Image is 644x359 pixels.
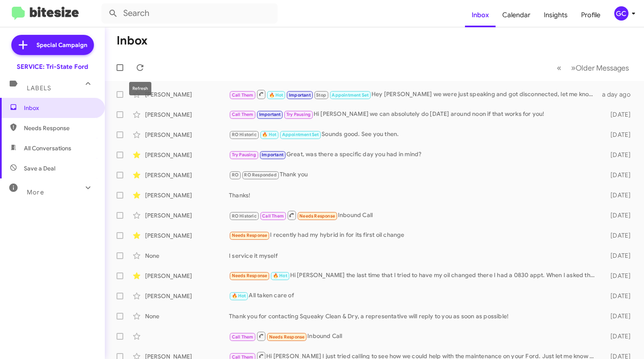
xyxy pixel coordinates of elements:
span: 🔥 Hot [273,273,287,278]
div: [PERSON_NAME] [145,191,229,199]
div: [DATE] [600,191,637,199]
span: More [27,189,44,196]
div: Hi [PERSON_NAME] the last time that I tried to have my oil changed there I had a 0830 appt. When ... [229,271,600,280]
div: Refresh [129,82,151,95]
span: « [557,63,561,73]
a: Inbox [465,3,496,27]
h1: Inbox [117,34,148,47]
span: Call Them [232,92,254,98]
div: [DATE] [600,272,637,280]
div: Thank you [229,170,600,180]
span: Appointment Set [282,132,319,137]
div: All taken care of [229,291,600,301]
span: Try Pausing [286,112,311,117]
div: None [145,312,229,320]
div: I service it myself [229,252,600,260]
nav: Page navigation example [552,59,634,76]
div: [PERSON_NAME] [145,231,229,240]
button: Next [566,59,634,76]
span: Try Pausing [232,152,256,157]
div: [DATE] [600,110,637,119]
span: RO [232,172,239,178]
div: [DATE] [600,151,637,159]
div: Inbound Call [229,210,600,220]
button: GC [607,6,635,21]
div: a day ago [600,90,637,99]
div: [PERSON_NAME] [145,292,229,300]
div: [DATE] [600,171,637,179]
span: Older Messages [576,63,629,73]
div: [DATE] [600,252,637,260]
input: Search [101,3,278,24]
span: All Conversations [24,144,71,152]
div: [PERSON_NAME] [145,151,229,159]
span: Important [289,92,311,98]
div: None [145,252,229,260]
span: Save a Deal [24,164,55,173]
div: [DATE] [600,292,637,300]
span: Labels [27,84,51,92]
div: SERVICE: Tri-State Ford [17,63,88,71]
span: Important [262,152,283,157]
button: Previous [552,59,566,76]
div: [PERSON_NAME] [145,272,229,280]
span: 🔥 Hot [262,132,276,137]
span: RO Historic [232,213,257,219]
div: [DATE] [600,312,637,320]
span: Important [259,112,281,117]
a: Calendar [496,3,537,27]
div: Hey [PERSON_NAME] we were just speaking and got disconnected, let me know when the best time to c... [229,89,600,100]
span: Needs Response [232,273,267,278]
span: Needs Response [232,233,267,238]
div: [DATE] [600,131,637,139]
div: [DATE] [600,332,637,341]
div: Sounds good. See you then. [229,130,600,139]
div: Great, was there a specific day you had in mind? [229,150,600,160]
div: [PERSON_NAME] [145,90,229,99]
span: Stop [316,92,326,98]
span: Call Them [262,213,284,219]
span: RO Historic [232,132,257,137]
span: Call Them [232,334,254,340]
span: Needs Response [269,334,305,340]
span: 🔥 Hot [269,92,283,98]
div: [PERSON_NAME] [145,110,229,119]
div: I recently had my hybrid in for its first oil change [229,231,600,240]
div: Hi [PERSON_NAME] we can absolutely do [DATE] around noon if that works for you! [229,110,600,119]
div: GC [614,6,628,21]
div: Inbound Call [229,331,600,341]
a: Insights [537,3,574,27]
div: Thanks! [229,191,600,199]
span: RO Responded [244,172,276,178]
a: Special Campaign [11,35,94,55]
span: Needs Response [299,213,335,219]
a: Profile [574,3,607,27]
span: Special Campaign [36,41,87,49]
div: [DATE] [600,231,637,240]
span: » [571,63,576,73]
div: [PERSON_NAME] [145,171,229,179]
span: 🔥 Hot [232,293,246,299]
span: Inbox [24,104,95,112]
div: [PERSON_NAME] [145,211,229,220]
div: [PERSON_NAME] [145,131,229,139]
span: Call Them [232,112,254,117]
span: Appointment Set [332,92,369,98]
div: [DATE] [600,211,637,220]
span: Needs Response [24,124,95,132]
div: Thank you for contacting Squeaky Clean & Dry, a representative will reply to you as soon as possi... [229,312,600,320]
